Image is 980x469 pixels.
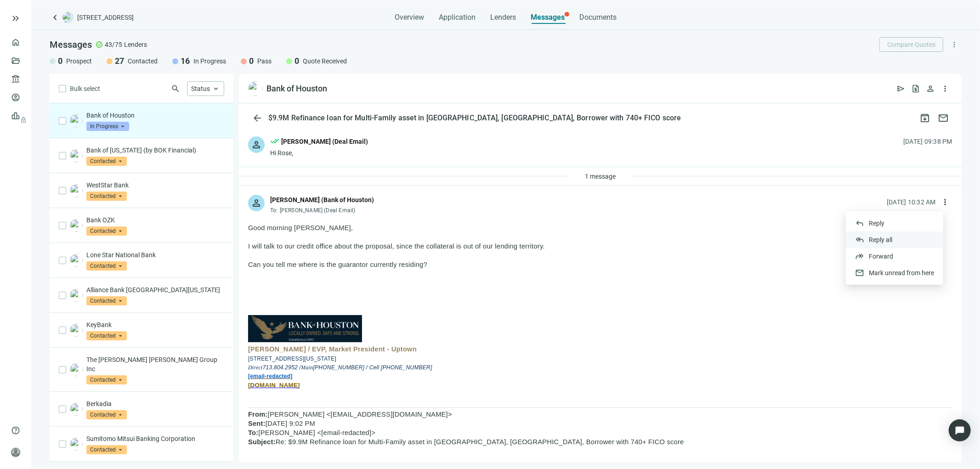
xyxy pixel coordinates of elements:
div: Hi Rose, [270,148,368,158]
span: 1 message [585,173,616,180]
span: check_circle [96,41,103,48]
span: Contacted [86,296,127,305]
span: Pass [257,57,272,66]
span: Reply all [869,236,892,243]
p: Sumitomo Mitsui Banking Corporation [86,434,224,443]
span: Messages [531,13,565,22]
div: [DATE] 10:32 AM [887,197,936,207]
span: more_vert [950,40,958,49]
button: person [923,81,938,96]
span: Contacted [86,226,127,236]
span: keyboard_arrow_up [212,85,220,93]
div: $9.9M Refinance loan for Multi-Family asset in [GEOGRAPHIC_DATA], [GEOGRAPHIC_DATA], Borrower wit... [266,113,683,123]
span: forward [855,252,864,261]
button: Compare Quotes [879,37,943,52]
img: 87d8e044-2420-4df6-99ef-2ff905198d48.png [70,363,83,376]
button: more_vert [938,195,952,209]
button: archive [916,109,934,127]
img: 56fc69ab-cd9c-4db3-ac89-cb28f80d9136 [70,114,83,127]
p: WestStar Bank [86,181,224,190]
span: 16 [181,56,190,67]
span: Mark unread from here [869,269,934,277]
button: more_vert [947,37,962,52]
button: request_quote [908,81,923,96]
span: done_all [270,136,279,148]
span: person [926,84,935,93]
button: arrow_back [248,109,266,127]
span: Status [191,85,210,92]
div: [PERSON_NAME] (Deal Email) [281,136,368,147]
span: request_quote [911,84,920,93]
button: 1 message [577,169,623,184]
div: To: [270,207,374,214]
span: Contacted [86,375,127,384]
p: Lone Star National Bank [86,250,224,260]
span: Prospect [66,57,92,66]
span: Forward [869,253,893,260]
span: Contacted [86,261,127,271]
span: Quote Received [303,57,347,66]
span: 43/75 [105,40,122,49]
p: Alliance Bank [GEOGRAPHIC_DATA][US_STATE] [86,285,224,294]
span: In Progress [86,122,129,131]
button: more_vert [938,81,952,96]
span: Contacted [86,445,127,454]
span: Overview [395,13,424,22]
span: more_vert [940,198,950,207]
span: 0 [249,56,254,67]
p: KeyBank [86,320,224,329]
span: Bulk select [70,84,100,94]
img: 2baefb38-4b57-4d3c-9516-27a59b0a42b3.png [70,324,83,337]
span: more_vert [940,84,950,93]
button: keyboard_double_arrow_right [10,13,21,24]
span: [STREET_ADDRESS] [77,13,134,22]
span: arrow_back [252,113,263,124]
button: send [894,81,908,96]
span: In Progress [193,57,226,66]
span: mail [855,268,864,277]
a: keyboard_arrow_left [50,12,61,23]
span: Lenders [124,40,147,49]
span: Reply [869,220,884,227]
img: c5b2b413-f7c1-4871-9b52-226f584b3ea8 [70,403,83,416]
div: Open Intercom Messenger [949,419,971,441]
img: 51bf7309-c43e-4b21-845f-5c091e243190 [70,438,83,451]
button: mail [934,109,952,127]
span: help [11,426,20,435]
span: Contacted [128,57,158,66]
img: e212a4dc-e1da-4840-908d-b28ab8f4ecce.png [70,219,83,232]
div: [DATE] 09:38 PM [903,136,952,147]
div: Bank of Houston [266,83,327,94]
span: Contacted [86,157,127,166]
span: reply [855,219,864,228]
span: Contacted [86,331,127,340]
span: Application [439,13,476,22]
span: 0 [58,56,62,67]
span: Contacted [86,192,127,201]
p: Bank of Houston [86,111,224,120]
div: [PERSON_NAME] (Bank of Houston) [270,195,374,205]
p: The [PERSON_NAME] [PERSON_NAME] Group Inc [86,355,224,373]
span: Messages [50,39,92,50]
span: archive [919,113,930,124]
p: Bank of [US_STATE] (by BOK Financial) [86,146,224,155]
span: person [251,198,262,209]
span: Contacted [86,410,127,419]
img: deal-logo [62,12,74,23]
span: 0 [295,56,299,67]
span: mail [938,113,949,124]
span: person [251,139,262,150]
p: Bank OZK [86,215,224,225]
img: 0eaf3682-1d97-4c96-9f54-7ad6692a273f [70,254,83,267]
p: Berkadia [86,399,224,408]
span: send [896,84,906,93]
img: 56fc69ab-cd9c-4db3-ac89-cb28f80d9136 [248,81,263,96]
span: 27 [115,56,124,67]
span: search [171,84,180,93]
img: 40c5a860-86f7-4cb6-9fed-50899f3cdcd3 [70,289,83,302]
span: Documents [579,13,617,22]
span: Lenders [490,13,516,22]
img: 28be112b-b62a-4af3-b39b-bf93bc6e3ee4 [70,184,83,197]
